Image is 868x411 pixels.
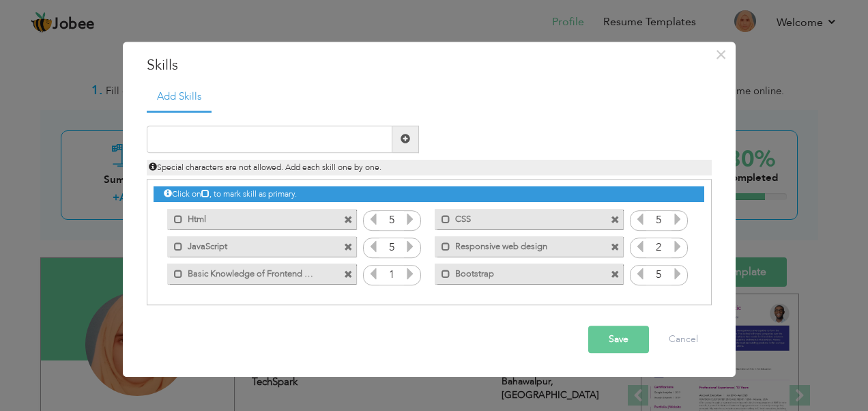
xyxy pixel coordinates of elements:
label: CSS [450,209,588,226]
label: Bootstrap [450,264,588,281]
a: Add Skills [147,83,212,113]
label: Html [183,209,321,226]
label: Basic Knowledge of Frontend Web development [183,264,321,281]
div: Click on , to mark skill as primary. [154,186,704,202]
h3: Skills [147,55,712,76]
label: JavaScript [183,236,321,253]
button: Save [588,326,649,353]
span: × [715,42,727,67]
button: Close [710,44,732,66]
span: Special characters are not allowed. Add each skill one by one. [149,162,381,173]
button: Cancel [655,326,712,353]
label: Responsive web design [450,236,588,253]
